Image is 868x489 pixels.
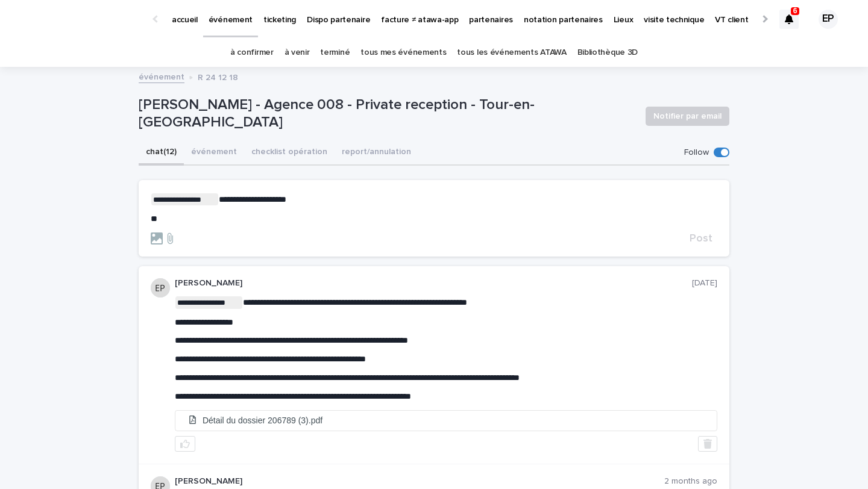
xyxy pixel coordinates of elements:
div: EP [819,10,838,29]
a: terminé [320,39,350,67]
a: tous les événements ATAWA [457,39,566,67]
a: événement [139,69,184,83]
button: événement [184,140,244,166]
img: Ls34BcGeRexTGTNfXpUC [24,7,141,31]
button: report/annulation [335,140,418,166]
button: like this post [175,436,195,452]
p: 6 [793,7,797,15]
a: tous mes événements [360,39,446,67]
a: à venir [285,39,310,67]
li: Détail du dossier 206789 (3).pdf [175,411,717,431]
a: à confirmer [230,39,274,67]
p: [PERSON_NAME] - Agence 008 - Private reception - Tour-en-[GEOGRAPHIC_DATA] [139,96,636,131]
span: Notifier par email [653,110,722,122]
p: Follow [684,148,709,158]
p: 2 months ago [664,476,717,487]
a: Détail du dossier 206789 (3).pdf [175,411,717,431]
button: Notifier par email [646,107,729,126]
a: Bibliothèque 3D [577,39,638,67]
p: [PERSON_NAME] [175,476,664,487]
span: Post [690,233,712,244]
p: [DATE] [692,278,717,288]
button: chat (12) [139,140,184,166]
p: R 24 12 18 [198,70,238,83]
button: Post [685,233,717,244]
p: [PERSON_NAME] [175,278,692,288]
button: Delete post [698,436,717,452]
button: checklist opération [244,140,335,166]
div: 6 [779,10,799,29]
